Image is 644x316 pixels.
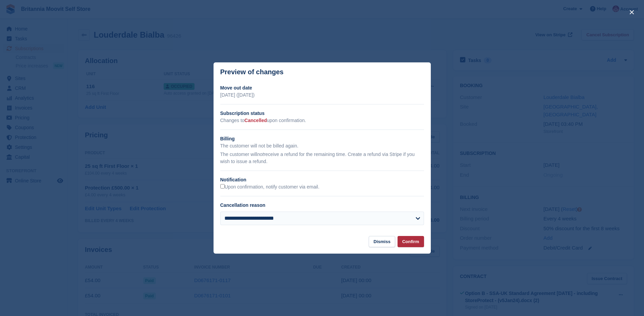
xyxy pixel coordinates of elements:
[220,151,424,165] p: The customer will receive a refund for the remaining time. Create a refund via Stripe if you wish...
[220,184,225,189] input: Upon confirmation, notify customer via email.
[369,236,395,247] button: Dismiss
[244,118,267,123] span: Cancelled
[220,68,284,76] p: Preview of changes
[220,117,424,124] p: Changes to upon confirmation.
[220,142,424,150] p: The customer will not be billed again.
[220,84,424,92] h2: Move out date
[220,184,319,190] label: Upon confirmation, notify customer via email.
[398,236,424,247] button: Confirm
[220,202,265,208] label: Cancellation reason
[220,110,424,117] h2: Subscription status
[220,135,424,142] h2: Billing
[257,152,263,157] em: not
[220,92,424,99] p: [DATE] ([DATE])
[626,7,637,18] button: close
[220,176,424,183] h2: Notification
